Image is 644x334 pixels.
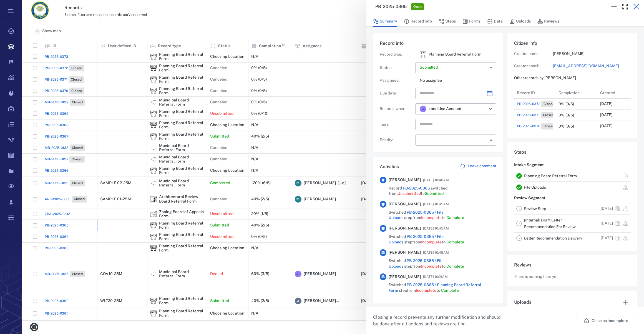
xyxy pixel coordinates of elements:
[423,249,449,256] span: [DATE] 10:45AM
[487,16,503,27] button: Data
[380,122,413,127] p: Tags :
[389,234,444,244] a: PB-2025-0365 / File Uploads
[380,52,413,57] p: Record type :
[375,3,407,10] h3: PB-2025-0365
[514,262,631,268] h6: Reviews
[373,314,505,327] p: Closing a record prevents any further modification and should be done after all actions and revie...
[389,226,421,231] span: [PERSON_NAME]
[404,16,432,27] button: Record info
[389,274,421,280] span: [PERSON_NAME]
[446,264,464,268] span: Complete
[537,16,559,27] button: Reviews
[601,235,613,241] p: [DATE]
[420,78,496,83] p: No assignee
[553,51,631,57] p: [PERSON_NAME]
[380,78,413,83] p: Assignees :
[524,206,546,211] a: Review Step
[421,215,442,220] span: Incomplete
[423,201,449,208] span: [DATE] 10:45AM
[514,40,631,47] h6: Citizen info
[507,142,637,255] div: StepsIntake SegmentPlanning Board Referral FormFile UploadsReview SegmentReview Step[DATE][Intern...
[514,63,553,69] p: Creator email:
[416,288,436,293] span: Incomplete
[421,240,442,244] span: Incomplete
[389,210,444,220] span: PB-2025-0365 / File Uploads
[373,33,503,157] div: Record infoRecord type:icon Planning Board Referral FormPlanning Board Referral FormStatus:Assign...
[514,149,631,156] h6: Steps
[517,101,557,107] a: PB-2025-0372Closed
[389,250,421,255] span: [PERSON_NAME]
[514,274,558,280] p: There is nothing here yet
[389,258,496,269] span: Switched step from to
[517,124,540,129] span: PB-2025-0370
[514,299,531,306] h6: Uploads
[517,123,557,129] a: PB-2025-0370Closed
[524,174,577,178] a: Planning Board Referral Form
[398,191,421,196] span: Unsubmitted
[380,40,496,47] h6: Record info
[600,112,612,118] p: [DATE]
[631,1,642,12] button: Close
[460,163,496,170] a: Leave comment
[421,264,442,268] span: Incomplete
[608,1,620,12] button: Toggle to Edit Boxes
[517,85,535,101] div: Record ID
[601,221,613,226] p: [DATE]
[389,258,444,268] a: PB-2025-0365 / File Uploads
[380,65,413,71] p: Status :
[389,234,496,245] span: Switched step from to
[600,85,615,101] div: Created
[559,124,574,128] div: 0% (0/5)
[429,106,462,112] span: Land Use Account
[559,113,574,117] div: 0% (0/5)
[389,201,421,207] span: [PERSON_NAME]
[446,240,464,244] span: Complete
[462,16,481,27] button: Forms
[420,65,487,70] p: Submitted
[389,283,481,293] a: PB-2025-0365 / Planning Board Referral Form
[12,4,24,9] span: Help
[556,87,597,98] div: Completion
[542,102,555,106] span: Closed
[600,123,612,129] p: [DATE]
[373,157,503,308] div: ActivitiesLeave comment[PERSON_NAME][DATE] 10:46AMRecord PB-2025-0365 switched fromUnsubmittedtoS...
[380,91,413,96] p: Due date :
[380,106,413,112] p: Record owner :
[425,191,444,196] span: Submitted
[576,314,637,327] button: Close as incomplete
[439,16,456,27] button: Steps
[389,177,421,183] span: [PERSON_NAME]
[389,210,496,221] span: Switched step from to
[514,75,631,81] p: Other records by [PERSON_NAME]
[389,282,496,293] span: Switched step from to
[420,51,426,58] div: Planning Board Referral Form
[420,51,426,58] img: icon Planning Board Referral Form
[373,16,397,27] button: Summary
[468,163,496,169] p: Leave comment
[423,177,449,183] span: [DATE] 10:46AM
[524,236,582,240] a: Letter Recommendation Delivery
[600,101,612,107] p: [DATE]
[542,124,555,129] span: Closed
[559,85,580,101] div: Completion
[423,273,448,280] span: [DATE] 10:21AM
[524,185,546,190] a: File Uploads
[484,88,495,99] button: Choose date
[380,163,399,170] h6: Activities
[420,106,426,112] div: L A
[509,16,531,27] button: Uploads
[597,87,639,98] div: Created
[524,218,576,229] a: [Internal] Draft Letter Recommendation For Review
[487,105,494,113] button: Open
[507,255,637,291] div: ReviewsThere is nothing here yet
[429,52,481,57] p: Planning Board Referral Form
[507,33,637,142] div: Citizen infoCreator name:[PERSON_NAME]Creator email:[EMAIL_ADDRESS][DOMAIN_NAME]Other records by ...
[403,186,430,190] a: PB-2025-0365
[412,4,423,9] span: Open
[514,51,553,57] p: Creator name:
[620,1,631,12] button: Toggle Fullscreen
[517,113,540,118] span: PB-2025-0371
